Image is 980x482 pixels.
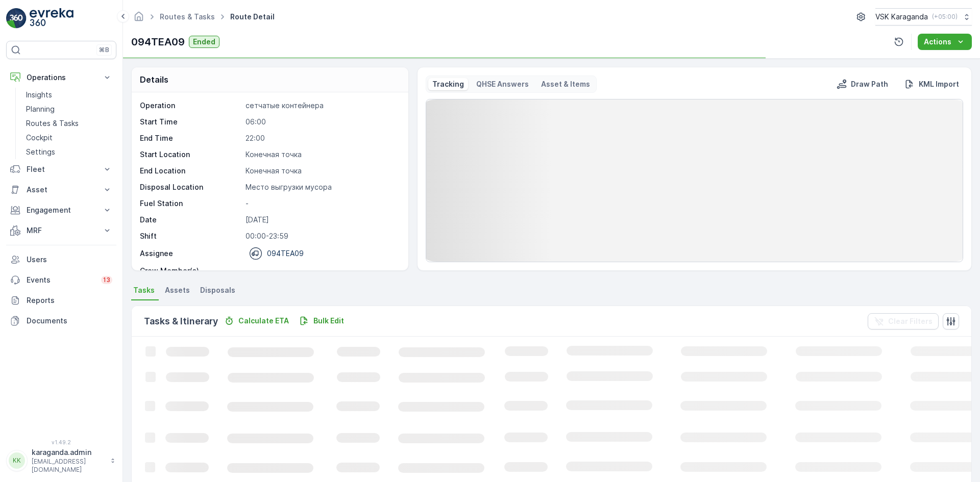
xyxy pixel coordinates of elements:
[900,78,963,90] button: KML Import
[140,73,168,86] p: Details
[228,12,277,22] span: Route Detail
[27,255,112,265] p: Users
[6,67,116,88] button: Operations
[246,215,398,225] p: [DATE]
[246,117,398,127] p: 06:00
[26,90,52,100] p: Insights
[140,215,241,225] p: Date
[6,290,116,311] a: Reports
[6,447,116,474] button: KKkaraganda.admin[EMAIL_ADDRESS][DOMAIN_NAME]
[189,36,219,48] button: Ended
[22,116,116,131] a: Routes & Tasks
[27,295,112,306] p: Reports
[144,314,218,328] p: Tasks & Itinerary
[32,458,105,474] p: [EMAIL_ADDRESS][DOMAIN_NAME]
[140,117,241,127] p: Start Time
[295,315,348,327] button: Bulk Edit
[875,8,972,26] button: VSK Karaganda(+05:00)
[246,266,398,276] p: -
[140,248,173,259] p: Assignee
[238,316,289,326] p: Calculate ETA
[875,12,928,22] p: VSK Karaganda
[9,452,25,469] div: KK
[246,100,398,111] p: сетчатыe контейнера
[6,8,27,29] img: logo
[888,316,933,326] p: Clear Filters
[313,316,344,326] p: Bulk Edit
[131,34,185,49] p: 094TEA09
[140,266,241,276] p: Crew Member(s)
[6,180,116,200] button: Asset
[27,72,96,83] p: Operations
[267,248,304,259] p: 094TEA09
[918,34,972,50] button: Actions
[246,198,398,209] p: -
[27,275,95,285] p: Events
[246,133,398,143] p: 22:00
[246,231,398,241] p: 00:00-23:59
[133,15,144,23] a: Homepage
[99,46,109,54] p: ⌘B
[220,315,293,327] button: Calculate ETA
[22,131,116,145] a: Cockpit
[32,447,105,458] p: karaganda.admin
[6,200,116,220] button: Engagement
[476,79,529,89] p: QHSE Answers
[6,159,116,180] button: Fleet
[246,182,398,192] p: Место выгрузки мусора
[140,166,241,176] p: End Location
[832,78,892,90] button: Draw Path
[193,37,215,47] p: Ended
[27,185,96,195] p: Asset
[26,147,55,157] p: Settings
[27,164,96,174] p: Fleet
[140,182,241,192] p: Disposal Location
[200,285,235,295] span: Disposals
[140,149,241,160] p: Start Location
[160,12,215,21] a: Routes & Tasks
[165,285,190,295] span: Assets
[140,231,241,241] p: Shift
[432,79,464,89] p: Tracking
[246,149,398,160] p: Конечная точка
[932,13,958,21] p: ( +05:00 )
[26,118,79,129] p: Routes & Tasks
[6,439,116,445] span: v 1.49.2
[22,88,116,102] a: Insights
[140,133,241,143] p: End Time
[140,100,241,111] p: Operation
[27,225,96,236] p: MRF
[22,145,116,159] a: Settings
[6,270,116,290] a: Events13
[140,198,241,209] p: Fuel Station
[26,104,55,114] p: Planning
[868,313,939,329] button: Clear Filters
[924,37,951,47] p: Actions
[851,79,888,89] p: Draw Path
[246,166,398,176] p: Конечная точка
[541,79,590,89] p: Asset & Items
[6,311,116,331] a: Documents
[30,8,73,29] img: logo_light-DOdMpM7g.png
[6,220,116,241] button: MRF
[27,205,96,215] p: Engagement
[26,133,53,143] p: Cockpit
[103,276,110,284] p: 13
[22,102,116,116] a: Planning
[133,285,155,295] span: Tasks
[919,79,959,89] p: KML Import
[6,249,116,270] a: Users
[27,316,112,326] p: Documents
